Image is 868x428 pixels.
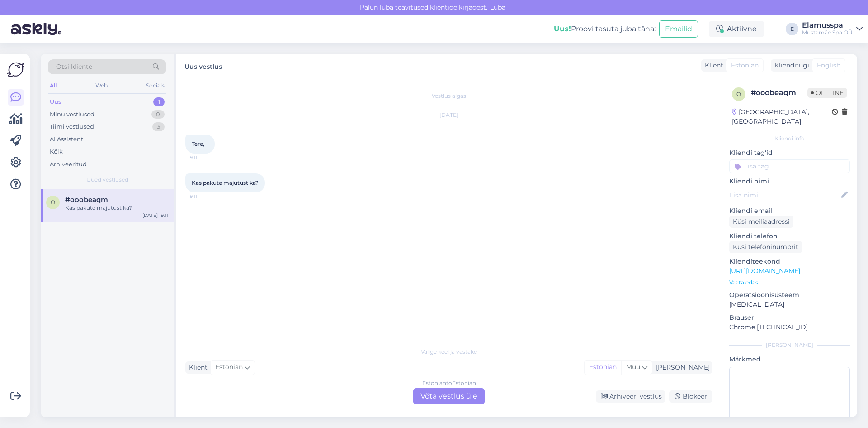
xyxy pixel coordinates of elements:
div: Vestlus algas [185,92,712,100]
div: Tiimi vestlused [50,122,94,131]
div: Estonian [585,361,621,374]
a: ElamusspaMustamäe Spa OÜ [802,22,863,36]
p: Kliendi tag'id [729,148,850,158]
span: Offline [807,88,847,98]
input: Lisa tag [729,159,850,173]
p: Klienditeekond [729,257,850,266]
div: Küsi meiliaadressi [729,216,793,228]
span: Tere, [192,140,204,147]
span: #ooobeaqm [65,196,108,204]
p: Märkmed [729,355,850,364]
span: Uued vestlused [86,176,128,184]
span: Otsi kliente [56,62,92,72]
div: All [48,80,58,91]
p: Vaata edasi ... [729,279,850,287]
div: Klienditugi [771,61,809,70]
div: Kõik [50,147,63,156]
div: Proovi tasuta juba täna: [554,24,656,34]
div: [DATE] 19:11 [142,212,168,219]
div: AI Assistent [50,135,83,144]
span: 19:11 [188,193,222,200]
div: Uus [50,97,61,106]
div: 1 [153,97,165,106]
span: o [51,199,55,206]
input: Lisa nimi [730,190,840,200]
div: Klient [701,61,723,70]
div: Mustamäe Spa OÜ [802,29,853,36]
div: Web [94,80,109,91]
span: Muu [626,363,640,371]
span: Kas pakute majutust ka? [192,179,259,186]
div: Minu vestlused [50,110,94,119]
b: Uus! [554,24,571,33]
a: [URL][DOMAIN_NAME] [729,267,800,275]
div: Blokeeri [669,390,712,403]
div: [PERSON_NAME] [652,363,710,372]
p: Operatsioonisüsteem [729,290,850,300]
div: E [786,23,798,35]
p: Brauser [729,313,850,322]
div: [PERSON_NAME] [729,341,850,349]
div: Socials [144,80,166,91]
label: Uus vestlus [184,59,222,72]
button: Emailid [659,20,698,38]
div: Valige keel ja vastake [185,348,712,356]
div: Estonian to Estonian [422,379,476,387]
div: 0 [151,110,165,119]
p: Chrome [TECHNICAL_ID] [729,322,850,332]
div: [GEOGRAPHIC_DATA], [GEOGRAPHIC_DATA] [732,107,832,126]
span: Estonian [215,362,243,372]
span: Estonian [731,61,759,70]
div: Kliendi info [729,135,850,143]
div: Arhiveeritud [50,160,87,169]
p: [MEDICAL_DATA] [729,300,850,309]
span: 19:11 [188,154,222,161]
p: Kliendi telefon [729,231,850,241]
div: Võta vestlus üle [413,388,485,404]
div: Elamusspa [802,22,853,29]
div: [DATE] [185,111,712,119]
div: # ooobeaqm [751,87,807,98]
span: English [817,61,840,70]
img: Askly Logo [7,61,24,78]
span: o [736,91,741,97]
div: Klient [185,363,208,372]
span: Luba [487,3,508,11]
div: Arhiveeri vestlus [596,390,665,403]
p: Kliendi nimi [729,177,850,186]
div: Kas pakute majutust ka? [65,204,168,212]
div: Aktiivne [709,21,764,37]
p: Kliendi email [729,206,850,216]
div: 3 [152,122,165,131]
div: Küsi telefoninumbrit [729,241,802,253]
